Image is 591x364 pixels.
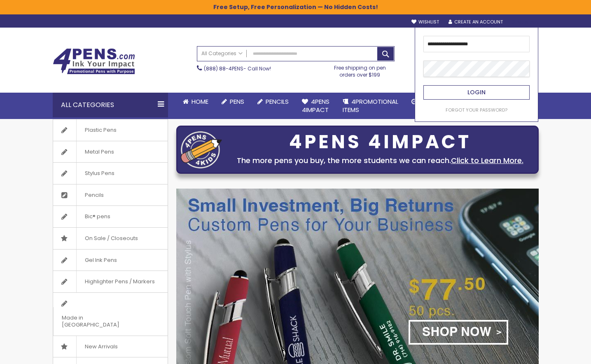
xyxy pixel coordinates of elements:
[226,155,534,166] div: The more pens you buy, the more students we can reach.
[467,88,486,96] span: Login
[411,19,439,25] a: Wishlist
[405,93,442,111] a: Rush
[215,93,251,111] a: Pens
[53,141,168,163] a: Metal Pens
[302,97,329,114] span: 4Pens 4impact
[53,307,147,336] span: Made in [GEOGRAPHIC_DATA]
[53,93,168,117] div: All Categories
[76,228,146,249] span: On Sale / Closeouts
[53,250,168,271] a: Gel Ink Pens
[76,163,123,184] span: Stylus Pens
[204,65,243,72] a: (888) 88-4PENS
[181,131,222,168] img: four_pen_logo.png
[53,48,135,75] img: 4Pens Custom Pens and Promotional Products
[230,97,244,106] span: Pens
[336,93,405,119] a: 4PROMOTIONALITEMS
[76,184,112,206] span: Pencils
[446,107,507,113] a: Forgot Your Password?
[343,97,398,114] span: 4PROMOTIONAL ITEMS
[251,93,295,111] a: Pencils
[76,250,125,271] span: Gel Ink Pens
[197,47,247,60] a: All Categories
[451,155,523,166] a: Click to Learn More.
[446,107,507,113] span: Forgot Your Password?
[53,228,168,249] a: On Sale / Closeouts
[201,50,243,57] span: All Categories
[53,184,168,206] a: Pencils
[76,141,122,163] span: Metal Pens
[449,19,503,25] a: Create an Account
[53,271,168,292] a: Highlighter Pens / Markers
[511,19,538,26] div: Sign In
[266,97,289,106] span: Pencils
[53,119,168,141] a: Plastic Pens
[76,336,126,357] span: New Arrivals
[76,119,125,141] span: Plastic Pens
[226,133,534,151] div: 4PENS 4IMPACT
[325,61,395,78] div: Free shipping on pen orders over $199
[192,97,208,106] span: Home
[204,65,271,72] span: - Call Now!
[53,163,168,184] a: Stylus Pens
[76,206,119,227] span: Bic® pens
[76,271,163,292] span: Highlighter Pens / Markers
[295,93,336,119] a: 4Pens4impact
[176,93,215,111] a: Home
[53,336,168,357] a: New Arrivals
[423,85,530,100] button: Login
[53,206,168,227] a: Bic® pens
[53,293,168,336] a: Made in [GEOGRAPHIC_DATA]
